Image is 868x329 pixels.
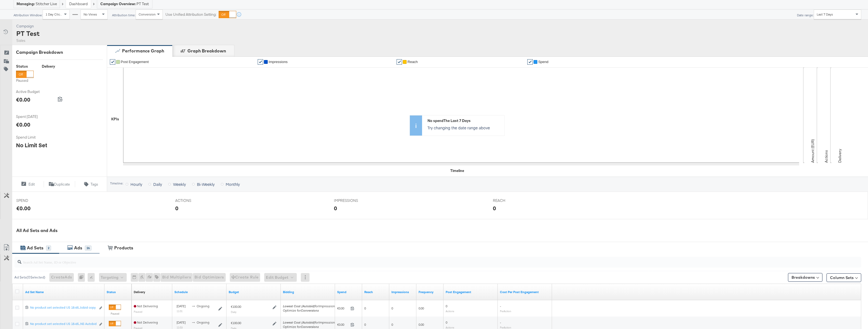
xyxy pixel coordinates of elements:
div: €0.00 [16,96,30,104]
a: Shows when your Ad Set is scheduled to deliver. [174,290,224,294]
span: Weekly [173,181,186,187]
div: 0 [78,273,88,282]
a: No product set selected US 18-65...tobid copy [30,305,96,311]
a: The number of actions related to your Page's posts as a result of your ad. [446,290,496,294]
sub: Actions [446,326,454,329]
span: Post Engagement [121,60,149,64]
span: 0.00 [419,306,424,310]
div: PT Test [16,29,40,38]
a: The average cost per action related to your Page's posts as a result of your ad. [500,290,550,294]
em: Conversions [301,325,319,329]
div: Date range: [797,13,814,17]
span: 0 [391,306,393,310]
span: 0 [446,320,447,324]
em: Lowest Cost (Autobid) [283,320,315,324]
input: Search Ad Set Name, ID or Objective [21,255,781,265]
p: Try changing the date range above [427,125,502,130]
span: - [500,320,501,324]
em: Conversions [301,308,319,312]
div: Performance Graph [122,48,164,54]
span: 0 [446,304,447,308]
span: 1 Day Clicks [46,12,63,16]
a: No product set selected US 18-65...NS Autobid [30,322,96,327]
span: Spend [538,60,548,64]
button: Edit [12,181,44,187]
span: 0 [391,322,393,327]
span: - [500,304,501,308]
span: Active Budget [16,89,57,94]
span: Impressions [269,60,288,64]
span: Reach [407,60,418,64]
div: Ads [74,245,82,251]
button: Column Sets [826,273,861,282]
div: All Ad Sets and Ads [16,227,868,234]
span: €0.00 [337,306,348,310]
strong: Campaign Overview: [100,2,136,6]
span: SPEND [16,198,57,203]
span: Bi-Weekly [197,181,215,187]
span: Not Delivering [134,320,158,324]
span: for Impressions [283,304,337,308]
div: Ad Sets [27,245,43,251]
div: Ad Sets ( 0 Selected) [14,275,45,280]
div: 26 [85,246,91,250]
div: No product set selected US 18-65...NS Autobid [30,322,96,326]
span: 0 [364,306,366,310]
em: Lowest Cost (Autobid) [283,304,315,308]
sub: Per Action [500,326,511,329]
span: Conversion [139,12,156,16]
button: Tags [75,181,107,187]
a: The total amount spent to date. [337,290,360,294]
strong: Managing: [17,2,35,6]
span: for Impressions [283,320,337,324]
div: €100.00 [231,321,241,325]
a: Reflects the ability of your Ad Set to achieve delivery based on ad states, schedule and budget. [134,290,145,294]
span: €0.00 [337,322,348,327]
div: Products [114,245,133,251]
sub: 11:01 [177,309,183,313]
span: 0.00 [419,322,424,327]
div: Sales [16,38,40,43]
span: Hourly [130,181,142,187]
sub: Paused [134,310,142,313]
span: Monthly [226,181,240,187]
sub: 11:03 [177,326,183,329]
button: Breakdowns [788,273,822,282]
div: Attribution Window: [13,13,43,17]
div: Attribution time: [112,13,136,17]
sub: Per Action [500,309,511,313]
a: The number of times your ad was served. On mobile apps an ad is counted as served the first time ... [391,290,414,294]
a: Shows your bid and optimisation settings for this Ad Set. [283,290,333,294]
span: 0 [364,322,366,327]
div: Campaign [16,24,40,29]
div: No spend The Last 7 Days [427,118,502,123]
span: [DATE] [177,304,186,308]
div: Status [16,64,34,69]
sub: Daily [231,310,237,314]
div: Timeline: [110,181,123,185]
div: €100.00 [231,305,241,309]
div: Optimize for [283,308,337,313]
div: Campaign Breakdown [16,49,103,55]
div: 2 [46,246,51,250]
label: Paused [16,78,34,83]
span: Spent [DATE] [16,114,57,119]
span: ACTIONS [175,198,216,203]
a: Shows the current budget of Ad Set. [229,290,279,294]
a: The number of people your ad was served to. [364,290,387,294]
span: Spend Limit [16,135,57,140]
span: No Views [84,12,97,16]
span: Daily [153,181,162,187]
div: 0 [493,204,496,212]
div: Delivery [42,64,55,69]
span: ongoing [197,320,209,324]
span: Duplicate [54,182,70,187]
button: Duplicate [44,181,75,187]
div: 0 [175,204,178,212]
div: €0.00 [16,121,30,129]
div: 0 [334,204,337,212]
div: Stitcher Live [17,1,57,7]
span: Not Delivering [134,304,158,308]
a: ✔ [397,59,402,65]
span: PT Test [136,1,149,7]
